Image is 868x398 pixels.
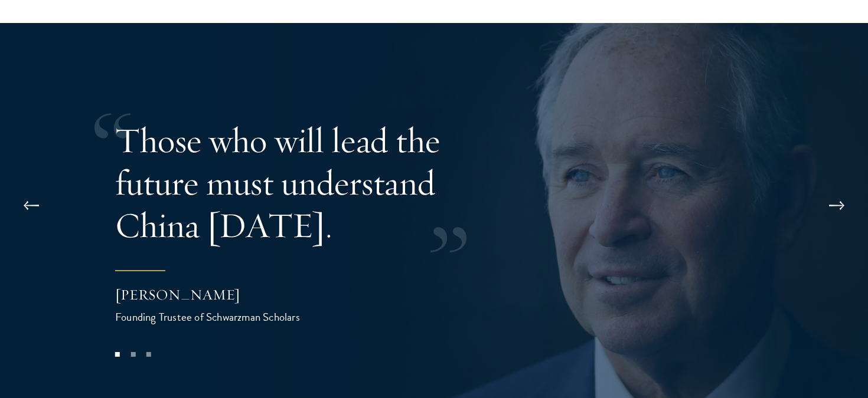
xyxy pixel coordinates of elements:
button: 3 of 3 [141,347,156,362]
p: Those who will lead the future must understand China [DATE]. [115,119,499,246]
button: 2 of 3 [125,347,141,362]
div: Founding Trustee of Schwarzman Scholars [115,308,351,325]
button: 1 of 3 [110,347,125,362]
div: [PERSON_NAME] [115,285,351,305]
